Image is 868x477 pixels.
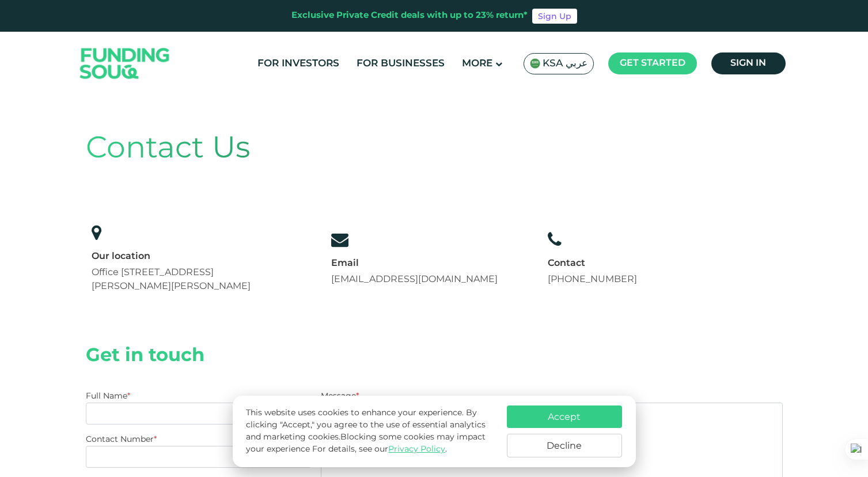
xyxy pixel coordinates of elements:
a: [EMAIL_ADDRESS][DOMAIN_NAME] [331,275,498,284]
a: For Investors [255,54,342,73]
a: For Businesses [354,54,448,73]
div: Email [331,257,498,270]
img: Logo [69,35,181,93]
label: Full Name [86,392,130,400]
button: Accept [507,405,622,428]
img: SA Flag [530,58,540,69]
span: For details, see our . [312,445,447,453]
a: Sign Up [532,9,577,24]
p: This website uses cookies to enhance your experience. By clicking "Accept," you agree to the use ... [246,407,495,456]
button: Decline [507,434,622,457]
span: More [462,59,492,69]
span: Get started [620,59,685,67]
label: Message [321,392,359,400]
span: KSA عربي [543,57,587,70]
div: Contact [548,257,637,270]
div: Exclusive Private Credit deals with up to 23% return* [291,9,528,22]
a: Sign in [711,52,786,74]
div: Contact Us [86,127,783,172]
span: Office [STREET_ADDRESS][PERSON_NAME][PERSON_NAME] [92,268,251,291]
h2: Get in touch [86,345,783,367]
a: Privacy Policy [388,445,445,453]
span: Blocking some cookies may impact your experience [246,433,486,453]
label: Contact Number [86,435,157,444]
div: Our location [92,250,281,263]
span: Sign in [730,59,766,67]
a: [PHONE_NUMBER] [548,275,637,284]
